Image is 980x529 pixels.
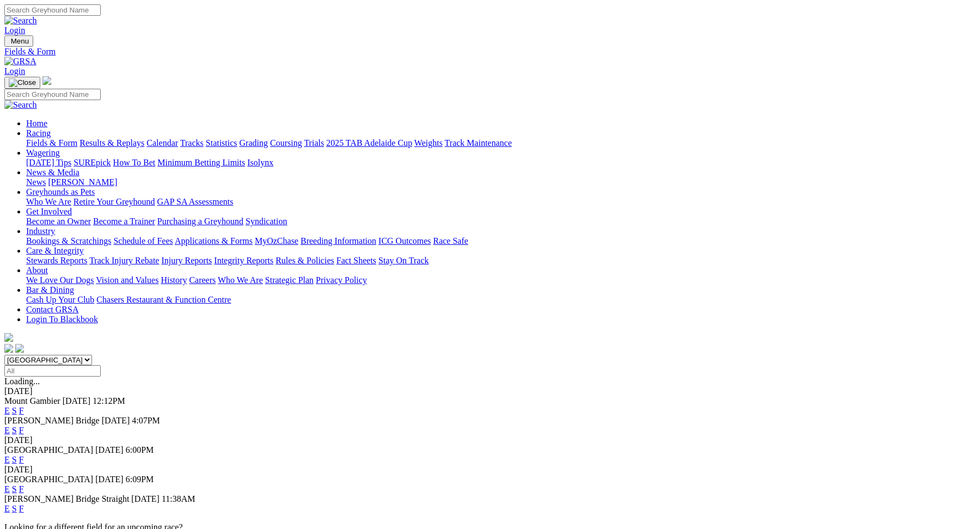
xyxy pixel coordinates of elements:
div: [DATE] [4,386,976,396]
span: [DATE] [95,445,124,454]
span: [DATE] [102,416,130,425]
a: F [19,504,24,513]
a: E [4,406,10,415]
a: We Love Our Dogs [26,275,94,285]
a: News [26,177,46,187]
span: Loading... [4,377,40,386]
a: S [12,406,17,415]
a: Vision and Values [96,275,158,285]
a: Chasers Restaurant & Function Centre [96,295,231,304]
div: Care & Integrity [26,256,976,266]
span: 6:00PM [126,445,154,454]
a: E [4,484,10,494]
div: Industry [26,236,976,246]
div: Get Involved [26,217,976,226]
a: Weights [414,138,443,147]
a: Breeding Information [301,236,376,245]
img: Search [4,16,37,26]
a: Contact GRSA [26,305,78,314]
a: Home [26,119,47,128]
input: Search [4,4,101,16]
span: [DATE] [63,396,91,405]
a: 2025 TAB Adelaide Cup [326,138,412,147]
a: Wagering [26,148,60,157]
a: [PERSON_NAME] [48,177,117,187]
a: Statistics [206,138,237,147]
a: Login To Blackbook [26,315,98,324]
img: GRSA [4,57,36,66]
a: About [26,266,48,275]
a: S [12,455,17,464]
a: Stay On Track [378,256,428,265]
span: 11:38AM [162,494,195,503]
span: [PERSON_NAME] Bridge [4,416,100,425]
a: F [19,406,24,415]
a: E [4,504,10,513]
a: Login [4,26,25,35]
a: Stewards Reports [26,256,87,265]
img: logo-grsa-white.png [4,333,13,342]
a: S [12,426,17,435]
a: Fields & Form [4,47,976,57]
a: F [19,455,24,464]
a: E [4,426,10,435]
a: Rules & Policies [275,256,334,265]
a: Calendar [146,138,178,147]
img: Search [4,100,37,110]
span: 6:09PM [126,475,154,484]
a: Results & Replays [79,138,144,147]
span: [DATE] [131,494,160,503]
a: Careers [189,275,216,285]
a: Integrity Reports [214,256,273,265]
span: 12:12PM [93,396,125,405]
input: Search [4,89,101,100]
img: twitter.svg [15,344,24,353]
div: [DATE] [4,435,976,445]
a: Tracks [180,138,204,147]
a: Isolynx [247,158,273,167]
a: GAP SA Assessments [157,197,234,206]
a: Injury Reports [161,256,212,265]
a: [DATE] Tips [26,158,71,167]
img: logo-grsa-white.png [42,76,51,85]
a: Racing [26,128,51,138]
a: S [12,484,17,494]
span: Mount Gambier [4,396,60,405]
div: [DATE] [4,465,976,475]
a: Grading [240,138,268,147]
a: F [19,484,24,494]
a: SUREpick [73,158,111,167]
a: Bookings & Scratchings [26,236,111,245]
a: Who We Are [26,197,71,206]
span: 4:07PM [132,416,160,425]
a: Fact Sheets [336,256,376,265]
button: Toggle navigation [4,77,40,89]
a: Become an Owner [26,217,91,226]
a: Become a Trainer [93,217,155,226]
div: Greyhounds as Pets [26,197,976,207]
a: Login [4,66,25,76]
a: Schedule of Fees [113,236,173,245]
div: About [26,275,976,285]
span: [DATE] [95,475,124,484]
a: Race Safe [433,236,468,245]
a: Strategic Plan [265,275,314,285]
button: Toggle navigation [4,35,33,47]
a: How To Bet [113,158,156,167]
a: Cash Up Your Club [26,295,94,304]
div: News & Media [26,177,976,187]
a: Minimum Betting Limits [157,158,245,167]
span: [GEOGRAPHIC_DATA] [4,475,93,484]
a: Applications & Forms [175,236,253,245]
a: Greyhounds as Pets [26,187,95,196]
a: Track Maintenance [445,138,512,147]
div: Racing [26,138,976,148]
a: E [4,455,10,464]
a: Fields & Form [26,138,77,147]
a: F [19,426,24,435]
a: Purchasing a Greyhound [157,217,243,226]
a: Industry [26,226,55,236]
a: History [161,275,187,285]
a: Retire Your Greyhound [73,197,155,206]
